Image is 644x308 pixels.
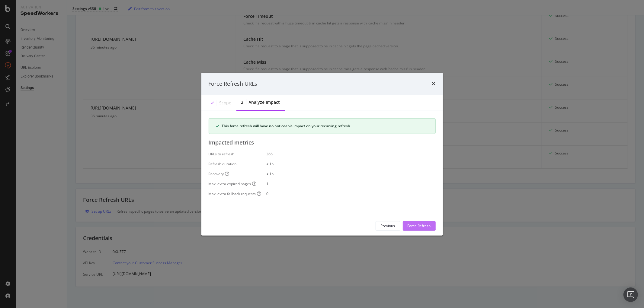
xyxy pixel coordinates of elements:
div: Scope [219,100,232,106]
div: Previous [381,223,395,228]
div: Analyze Impact [249,99,280,105]
div: success banner [209,118,436,134]
div: Open Intercom Messenger [623,287,638,302]
div: 0 [267,191,436,196]
div: 366 [267,151,436,157]
div: 2 [241,99,244,105]
div: URLs to refresh [209,151,257,157]
div: 1 [267,181,436,186]
div: times [432,80,436,87]
button: Force Refresh [403,221,436,231]
div: Impacted metrics [209,139,436,147]
div: This force refresh will have no noticeable impact on your recurring refresh [222,123,428,129]
div: Recovery [209,171,229,176]
button: Previous [376,221,400,231]
div: < 1h [267,161,436,167]
div: < 1h [267,171,436,176]
div: Force Refresh URLs [209,80,258,87]
div: modal [201,72,443,235]
div: Max. extra fallback requests [209,191,261,196]
div: Max. extra expired pages [209,181,257,186]
div: Refresh duration [209,161,257,167]
div: Force Refresh [408,223,431,228]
